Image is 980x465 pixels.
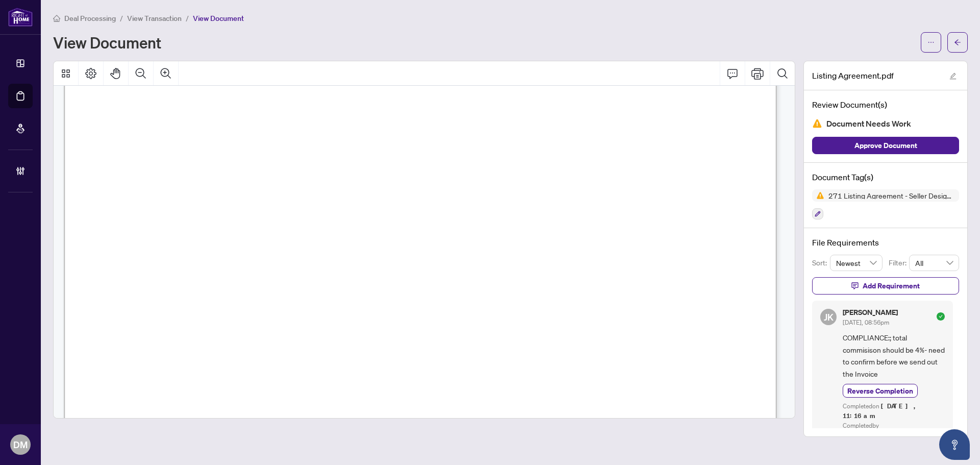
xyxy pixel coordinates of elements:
span: View Document [193,14,244,23]
button: Add Requirement [812,277,959,295]
button: Approve Document [812,137,959,154]
p: Filter: [889,257,909,268]
img: Status Icon [812,189,824,202]
li: / [186,12,189,24]
h4: Document Tag(s) [812,171,959,183]
img: Document Status [812,118,822,129]
span: 271 Listing Agreement - Seller Designated Representation Agreement Authority to Offer for Sale [824,192,959,199]
span: check-circle [937,312,945,321]
span: edit [949,72,957,80]
span: ellipsis [927,39,935,46]
span: Document Needs Work [826,117,911,131]
span: Newest [836,255,877,271]
span: arrow-left [954,39,961,46]
span: Reverse Completion [847,385,913,396]
h4: Review Document(s) [812,99,959,111]
span: JK [824,310,834,324]
span: [DATE], 11:16am [843,402,919,420]
div: Completed on [843,402,945,421]
button: Open asap [939,429,970,460]
div: Completed by [843,421,945,440]
span: Deal Processing [64,14,116,23]
span: DM [13,437,28,452]
span: Approve Document [854,137,917,154]
h4: File Requirements [812,236,959,249]
span: Add Requirement [863,278,920,294]
span: All [915,255,953,271]
span: COMPLIANCE:; total commisison should be 4%- need to confirm before we send out the Invoice [843,332,945,380]
h1: View Document [53,34,161,51]
span: home [53,15,60,22]
button: Reverse Completion [843,384,918,398]
span: View Transaction [127,14,182,23]
span: Listing Agreement.pdf [812,69,894,82]
li: / [120,12,123,24]
span: [DATE], 08:56pm [843,319,889,326]
img: logo [8,8,33,27]
p: Sort: [812,257,830,268]
h5: [PERSON_NAME] [843,309,898,316]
